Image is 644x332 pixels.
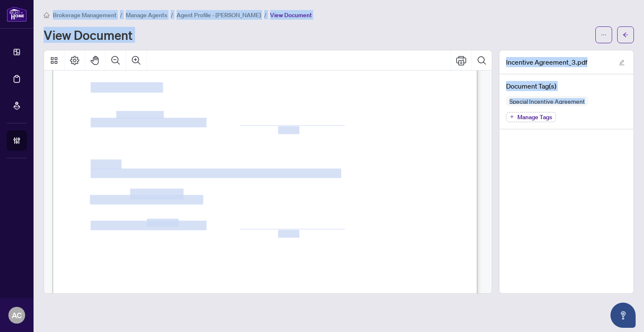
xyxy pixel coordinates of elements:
[619,60,625,65] span: edit
[506,57,587,67] span: Incentive Agreement_3.pdf
[623,32,628,38] span: arrow-left
[120,10,122,20] li: /
[506,112,556,122] button: Manage Tags
[510,115,514,119] span: plus
[506,81,627,91] h4: Document Tag(s)
[44,12,49,18] span: home
[7,6,27,22] img: logo
[517,114,552,120] span: Manage Tags
[53,11,117,19] span: Brokerage Management
[44,28,132,42] h1: View Document
[506,98,588,104] span: Special Incentive Agreement
[12,309,22,321] span: AC
[177,11,261,19] span: Agent Profile - [PERSON_NAME]
[601,32,607,38] span: ellipsis
[126,11,167,19] span: Manage Agents
[270,11,312,19] span: View Document
[171,10,173,20] li: /
[264,10,267,20] li: /
[610,303,636,328] button: Open asap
